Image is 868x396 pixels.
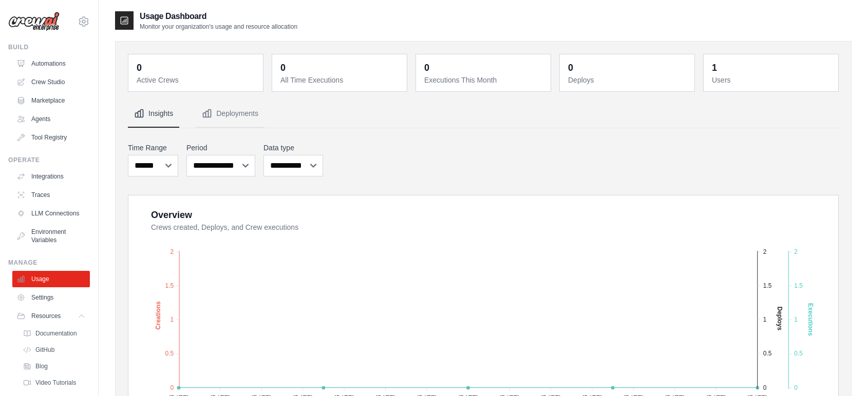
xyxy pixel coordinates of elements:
tspan: 2 [794,248,798,255]
span: Resources [31,312,61,320]
text: Creations [155,301,162,330]
span: Documentation [35,329,77,338]
button: Resources [12,308,90,324]
tspan: 2 [170,248,174,255]
tspan: 2 [763,248,767,255]
tspan: 1 [763,316,767,323]
div: Operate [8,156,90,164]
tspan: 1 [170,316,174,323]
label: Time Range [128,143,178,153]
a: Crew Studio [12,74,90,90]
dt: Deploys [568,75,688,85]
button: Insights [128,100,179,128]
dt: Active Crews [137,75,257,85]
dt: All Time Executions [280,75,401,85]
label: Data type [263,143,323,153]
a: Blog [18,359,90,373]
tspan: 0.5 [794,350,803,357]
p: Monitor your organization's usage and resource allocation [140,23,297,31]
tspan: 0 [170,384,174,391]
a: Environment Variables [12,224,90,248]
span: Blog [35,362,48,370]
a: Usage [12,271,90,287]
a: GitHub [18,343,90,357]
text: Executions [807,303,814,336]
div: 0 [137,61,142,75]
a: Integrations [12,168,90,185]
div: 0 [280,61,286,75]
div: Manage [8,259,90,267]
img: Logo [8,12,60,31]
div: Build [8,43,90,51]
tspan: 0 [763,384,767,391]
dt: Executions This Month [424,75,544,85]
button: Deployments [196,100,265,128]
dt: Crews created, Deploys, and Crew executions [151,222,826,232]
div: Overview [151,208,192,222]
text: Deploys [776,306,783,330]
tspan: 1.5 [794,282,803,289]
dt: Users [712,75,832,85]
tspan: 1.5 [165,282,174,289]
a: Tool Registry [12,129,90,146]
tspan: 1.5 [763,282,772,289]
div: 0 [568,61,573,75]
a: Agents [12,111,90,127]
div: 0 [424,61,429,75]
span: Video Tutorials [35,379,76,387]
tspan: 0.5 [165,350,174,357]
tspan: 0 [794,384,798,391]
tspan: 1 [794,316,798,323]
a: Video Tutorials [18,375,90,390]
div: 1 [712,61,717,75]
a: Settings [12,289,90,306]
span: GitHub [35,346,54,354]
label: Period [186,143,255,153]
h2: Usage Dashboard [140,10,297,23]
a: Documentation [18,326,90,341]
a: Marketplace [12,92,90,109]
a: Automations [12,55,90,72]
a: Traces [12,187,90,203]
tspan: 0.5 [763,350,772,357]
nav: Tabs [128,100,839,128]
a: LLM Connections [12,205,90,222]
